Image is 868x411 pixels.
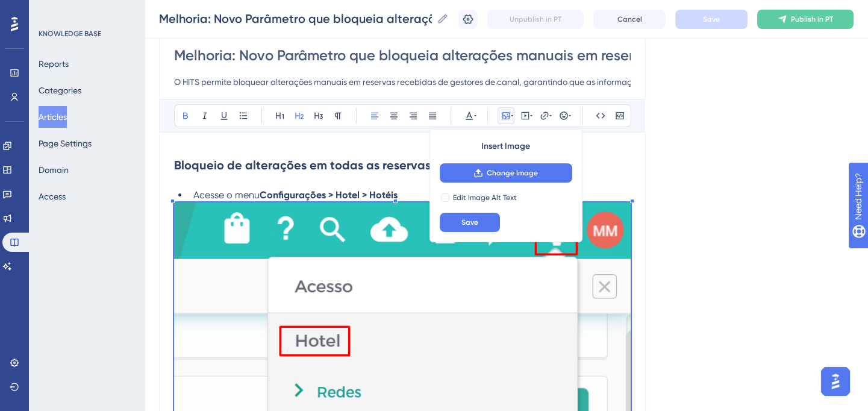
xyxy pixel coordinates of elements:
div: KNOWLEDGE BASE [39,29,101,39]
button: Access [39,186,66,207]
button: Categories [39,80,81,101]
button: Page Settings [39,133,92,154]
strong: Bloqueio de alterações em todas as reservas integradas [174,158,497,172]
strong: Configurações > Hotel > Hotéis [260,189,398,201]
button: Save [440,213,500,232]
button: Reports [39,53,69,75]
span: Save [703,14,720,24]
span: Publish in PT [791,14,833,24]
span: Acesse o menu [193,189,260,201]
span: Save [461,218,478,227]
button: Unpublish in PT [487,10,584,29]
button: Cancel [593,10,666,29]
button: Domain [39,159,69,181]
iframe: UserGuiding AI Assistant Launcher [817,363,854,400]
span: Cancel [617,14,642,24]
button: Change Image [440,163,572,183]
span: Insert Image [481,139,530,154]
input: Article Title [174,46,631,65]
button: Publish in PT [757,10,854,29]
input: Article Name [159,10,432,27]
button: Save [675,10,748,29]
span: Unpublish in PT [510,14,561,24]
span: Change Image [487,168,538,178]
span: Need Help? [28,3,75,17]
input: Article Description [174,75,631,89]
button: Articles [39,106,67,128]
span: Edit Image Alt Text [453,193,517,202]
